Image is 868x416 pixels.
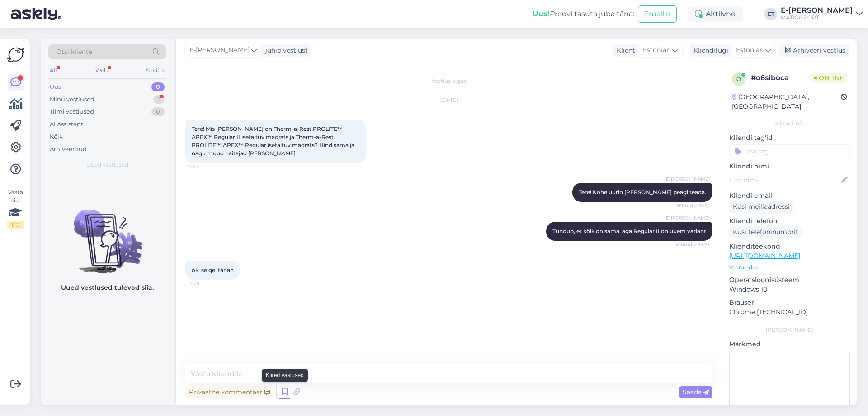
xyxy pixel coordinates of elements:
[50,120,83,129] div: AI Assistent
[732,92,841,111] div: [GEOGRAPHIC_DATA], [GEOGRAPHIC_DATA]
[690,46,728,55] div: Klienditugi
[729,275,850,285] p: Operatsioonisüsteem
[151,82,165,91] div: 0
[730,175,840,185] input: Lisa nimi
[86,161,128,169] span: Uued vestlused
[729,252,800,260] a: [URL][DOMAIN_NAME]
[94,65,109,77] div: Web
[729,339,850,349] p: Märkmed
[666,176,710,182] span: E-[PERSON_NAME]
[192,267,234,273] span: ok, selge, tänan
[781,7,853,14] div: E-[PERSON_NAME]
[811,73,847,83] span: Online
[729,307,850,317] p: Chrome [TECHNICAL_ID]
[50,95,94,104] div: Minu vestlused
[56,47,92,57] span: Otsi kliente
[50,82,61,91] div: Uus
[189,45,250,55] span: E-[PERSON_NAME]
[781,7,863,21] a: E-[PERSON_NAME]MATKaSPORT
[683,388,709,396] span: Saada
[643,45,670,55] span: Estonian
[61,283,154,292] p: Uued vestlused tulevad siia.
[729,162,850,171] p: Kliendi nimi
[729,191,850,201] p: Kliendi email
[266,371,304,379] small: Kiired vastused
[7,46,24,63] img: Askly Logo
[185,77,712,85] div: Vestlus algas
[729,263,850,272] p: Vaata edasi ...
[50,107,94,116] div: Tiimi vestlused
[736,76,741,82] span: o
[779,44,849,57] div: Arhiveeri vestlus
[675,202,710,209] span: Nähtud ✓ 14:15
[675,241,710,248] span: Nähtud ✓ 14:25
[185,386,274,398] div: Privaatne kommentaar
[579,189,706,196] span: Tere! Kohe uurin [PERSON_NAME] peagi teada.
[638,5,677,23] button: Emailid
[7,221,24,229] div: 1 / 3
[188,163,222,170] span: 14:14
[151,107,165,116] div: 0
[144,65,166,77] div: Socials
[552,228,706,234] span: Tundub, et kõik on sama, aga Regular II on uuem variant
[764,8,777,20] div: ET
[736,45,764,55] span: Estonian
[533,10,550,18] b: Uus!
[188,280,222,287] span: 14:25
[533,9,634,19] div: Proovi tasuta juba täna:
[48,65,58,77] div: All
[41,193,174,275] img: No chats
[729,201,793,213] div: Küsi meiliaadressi
[729,326,850,334] div: [PERSON_NAME]
[729,133,850,143] p: Kliendi tag'id
[688,6,743,22] div: Aktiivne
[50,145,87,154] div: Arhiveeritud
[781,14,853,21] div: MATKaSPORT
[729,285,850,294] p: Windows 10
[729,242,850,251] p: Klienditeekond
[192,125,356,157] span: Tere! Mis [PERSON_NAME] on Therm-a-Rest PROLITE™ APEX™ Regular II isetäituv madrats ja Therm-a-Re...
[7,188,24,229] div: Vaata siia
[185,96,712,104] div: [DATE]
[50,132,63,141] div: Kõik
[666,215,710,221] span: E-[PERSON_NAME]
[729,226,802,238] div: Küsi telefoninumbrit
[729,216,850,226] p: Kliendi telefon
[729,144,850,158] input: Lisa tag
[153,95,165,104] div: 1
[729,298,850,307] p: Brauser
[729,120,850,128] div: Kliendi info
[751,72,811,83] div: # o6siboca
[613,46,635,55] div: Klient
[262,46,308,55] div: juhib vestlust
